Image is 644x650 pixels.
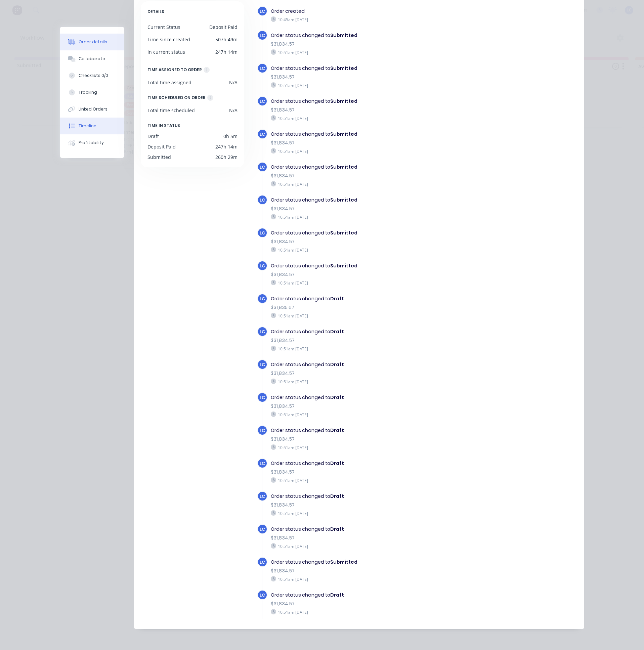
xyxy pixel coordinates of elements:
[60,67,124,84] button: Checklists 0/0
[79,89,97,95] div: Tracking
[147,48,185,55] div: In current status
[330,394,344,401] b: Draft
[330,65,357,72] b: Submitted
[330,131,357,137] b: Submitted
[271,534,468,541] div: $31,834.57
[271,98,468,105] div: Order status changed to
[271,469,468,476] div: $31,834.57
[271,181,468,187] div: 10:51am [DATE]
[330,32,357,39] b: Submitted
[271,394,468,401] div: Order status changed to
[271,82,468,88] div: 10:51am [DATE]
[260,559,265,565] span: LC
[260,197,265,203] span: LC
[271,379,468,385] div: 10:51am [DATE]
[260,493,265,500] span: LC
[271,609,468,615] div: 10:51am [DATE]
[260,131,265,137] span: LC
[79,73,108,79] div: Checklists 0/0
[147,24,180,31] div: Current Status
[271,460,468,467] div: Order status changed to
[271,115,468,121] div: 10:51am [DATE]
[147,133,159,140] div: Draft
[60,101,124,118] button: Linked Orders
[60,118,124,134] button: Timeline
[260,263,265,269] span: LC
[271,197,468,204] div: Order status changed to
[330,493,344,500] b: Draft
[79,123,96,129] div: Timeline
[147,36,190,43] div: Time since created
[271,295,468,302] div: Order status changed to
[271,139,468,146] div: $31,834.57
[330,559,357,565] b: Submitted
[260,361,265,368] span: LC
[330,262,357,269] b: Submitted
[60,84,124,101] button: Tracking
[330,460,344,467] b: Draft
[271,131,468,138] div: Order status changed to
[271,543,468,549] div: 10:51am [DATE]
[271,16,468,23] div: 10:45am [DATE]
[271,559,468,566] div: Order status changed to
[271,313,468,319] div: 10:51am [DATE]
[215,143,238,150] div: 247h 14m
[147,66,202,74] div: TIME ASSIGNED TO ORDER
[79,140,104,146] div: Profitability
[271,205,468,212] div: $31,834.57
[260,460,265,467] span: LC
[271,337,468,344] div: $31,834.57
[223,133,238,140] div: 0h 5m
[147,154,171,161] div: Submitted
[209,24,238,31] div: Deposit Paid
[330,526,344,532] b: Draft
[330,229,357,236] b: Submitted
[229,107,238,114] div: N/A
[271,328,468,335] div: Order status changed to
[271,567,468,574] div: $31,834.57
[147,143,176,150] div: Deposit Paid
[271,502,468,509] div: $31,834.57
[271,148,468,154] div: 10:51am [DATE]
[260,98,265,104] span: LC
[260,230,265,236] span: LC
[271,411,468,418] div: 10:51am [DATE]
[271,346,468,352] div: 10:51am [DATE]
[271,592,468,599] div: Order status changed to
[271,247,468,253] div: 10:51am [DATE]
[79,39,107,45] div: Order details
[271,477,468,483] div: 10:51am [DATE]
[271,427,468,434] div: Order status changed to
[330,361,344,368] b: Draft
[330,427,344,434] b: Draft
[271,214,468,220] div: 10:51am [DATE]
[271,238,468,245] div: $31,834.57
[330,592,344,598] b: Draft
[147,79,191,86] div: Total time assigned
[260,296,265,302] span: LC
[271,403,468,410] div: $31,834.57
[60,134,124,151] button: Profitability
[271,361,468,368] div: Order status changed to
[271,526,468,533] div: Order status changed to
[271,164,468,171] div: Order status changed to
[271,280,468,286] div: 10:51am [DATE]
[260,427,265,434] span: LC
[60,34,124,50] button: Order details
[147,122,180,129] span: TIME IN STATUS
[260,592,265,598] span: LC
[271,65,468,72] div: Order status changed to
[260,394,265,401] span: LC
[271,600,468,607] div: $31,834.57
[260,164,265,170] span: LC
[260,526,265,532] span: LC
[330,295,344,302] b: Draft
[271,32,468,39] div: Order status changed to
[215,154,238,161] div: 260h 29m
[271,74,468,81] div: $31,834.57
[271,271,468,278] div: $31,834.57
[271,262,468,269] div: Order status changed to
[271,510,468,516] div: 10:51am [DATE]
[330,164,357,170] b: Submitted
[330,328,344,335] b: Draft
